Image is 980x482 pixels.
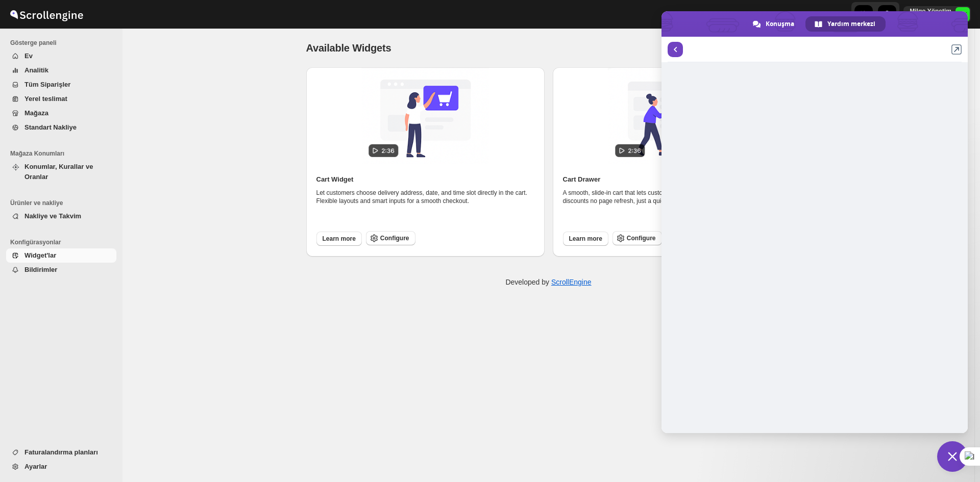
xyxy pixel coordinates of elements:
[910,7,951,15] p: Milgo Yönetim
[6,460,116,474] button: Ayarlar
[10,149,117,158] span: Mağaza Konumları
[563,174,601,185] h2: Cart Drawer
[306,42,391,54] span: Available Widgets
[366,231,415,245] button: Configure
[361,67,489,164] img: 00
[827,16,875,32] span: Yardım merkezi
[6,248,116,263] button: Widget'lar
[316,232,362,246] button: Learn more
[323,235,356,243] span: Learn more
[316,189,534,205] div: Let customers choose delivery address, date, and time slot directly in the cart. Flexible layouts...
[505,277,591,287] p: Developed by
[937,441,968,472] div: Sohbeti kapat
[24,448,98,456] span: Faturalandırma planları
[805,16,886,32] div: Yardım merkezi
[6,209,116,223] button: Nakliye ve Takvim
[627,234,656,242] span: Configure
[668,42,683,57] span: Makalelere geri dön
[563,232,608,246] button: Learn more
[6,49,116,63] button: Ev
[951,44,962,55] a: Yardım Masasında Görüntüle
[608,67,736,164] img: 01
[24,212,81,220] span: Nakliye ve Takvim
[766,16,794,32] span: Konuşma
[563,189,781,205] div: A smooth, slide-in cart that lets customers select delivery options and apply discounts no page r...
[6,445,116,460] button: Faturalandırma planları
[8,2,85,27] img: ScrollEngine
[10,199,117,207] span: Ürünler ve nakliye
[10,238,117,246] span: Konfigürasyonlar
[551,278,592,286] a: ScrollEngine
[24,123,77,131] span: Standart Nakliye
[6,78,116,92] button: Tüm Siparişler
[24,81,70,88] span: Tüm Siparişler
[903,6,971,22] button: User menu
[24,163,93,181] span: Konumlar, Kurallar ve Oranlar
[6,263,116,277] button: Bildirimler
[24,251,56,259] span: Widget'lar
[6,160,116,184] button: Konumlar, Kurallar ve Oranlar
[24,66,48,74] span: Analitik
[6,63,116,78] button: Analitik
[24,52,33,60] span: Ev
[24,109,48,117] span: Mağaza
[10,39,117,47] span: Gösterge paneli
[24,95,67,103] span: Yerel teslimat
[612,231,662,245] button: Configure
[955,7,970,21] span: Milgo Yönetim
[744,16,804,32] div: Konuşma
[24,266,57,273] span: Bildirimler
[24,463,47,470] span: Ayarlar
[569,235,602,243] span: Learn more
[316,174,354,185] h2: Cart Widget
[380,234,409,242] span: Configure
